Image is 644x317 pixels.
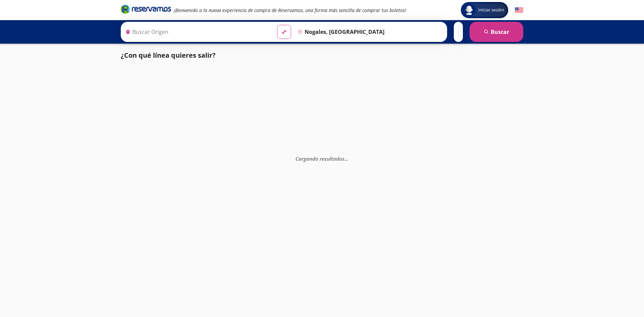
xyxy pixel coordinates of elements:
[174,7,406,13] em: ¡Bienvenido a la nueva experiencia de compra de Reservamos, una forma más sencilla de comprar tus...
[121,4,171,14] i: Brand Logo
[123,23,272,40] input: Buscar Origen
[121,4,171,16] a: Brand Logo
[121,50,216,60] p: ¿Con qué línea quieres salir?
[296,155,348,162] em: Cargando resultados
[295,23,444,40] input: Buscar Destino
[476,7,507,13] span: Iniciar sesión
[344,155,346,162] span: .
[470,22,523,42] button: Buscar
[346,155,347,162] span: .
[515,6,523,14] button: English
[347,155,348,162] span: .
